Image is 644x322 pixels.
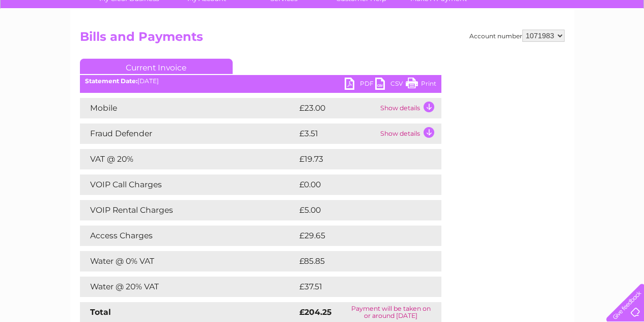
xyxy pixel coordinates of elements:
[80,277,297,297] td: Water @ 20% VAT
[519,43,549,51] a: Telecoms
[490,43,513,51] a: Energy
[82,6,563,49] div: Clear Business is a trading name of Verastar Limited (registered in [GEOGRAPHIC_DATA] No. 3667643...
[80,30,565,49] h2: Bills and Payments
[80,123,297,144] td: Fraud Defender
[297,200,418,220] td: £5.00
[378,123,441,144] td: Show details
[345,78,375,92] a: PDF
[297,226,421,246] td: £29.65
[80,175,297,195] td: VOIP Call Charges
[465,43,484,51] a: Water
[297,251,421,271] td: £85.85
[378,98,441,118] td: Show details
[299,307,331,317] strong: £204.25
[297,277,419,297] td: £37.51
[297,175,418,195] td: £0.00
[406,78,436,92] a: Print
[80,78,441,85] div: [DATE]
[297,123,378,144] td: £3.51
[80,98,297,118] td: Mobile
[555,43,570,51] a: Blog
[375,78,406,92] a: CSV
[469,30,565,42] div: Account number
[452,5,522,18] a: 0333 014 3131
[80,59,233,74] a: Current Invoice
[576,43,601,51] a: Contact
[610,43,634,51] a: Log out
[80,149,297,169] td: VAT @ 20%
[80,251,297,271] td: Water @ 0% VAT
[90,307,111,317] strong: Total
[85,77,137,85] b: Statement Date:
[80,200,297,220] td: VOIP Rental Charges
[80,226,297,246] td: Access Charges
[22,27,74,58] img: logo.png
[297,149,420,169] td: £19.73
[297,98,378,118] td: £23.00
